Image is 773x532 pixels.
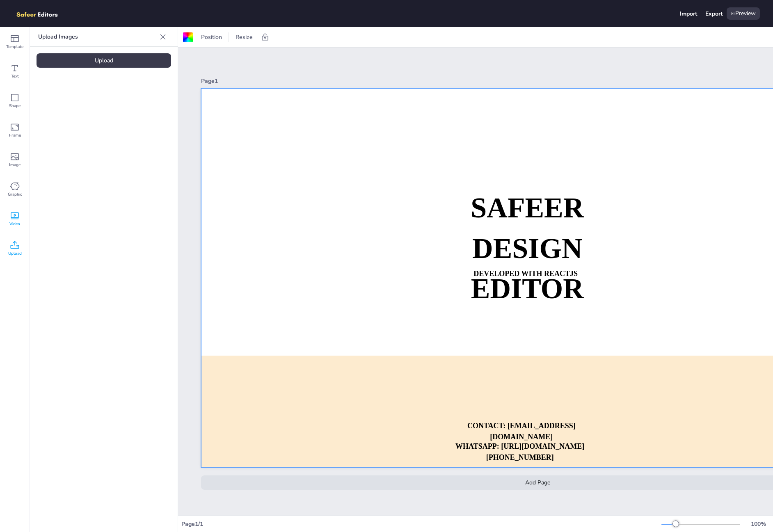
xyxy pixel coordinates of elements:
span: Upload [8,250,22,257]
span: Resize [234,33,254,41]
div: Import [680,10,697,18]
span: Graphic [8,191,22,198]
img: logo.png [13,7,70,20]
div: 100 % [748,520,768,528]
strong: SAFEER [471,192,584,224]
span: Position [199,33,224,41]
strong: DESIGN EDITOR [471,233,584,304]
span: Video [9,221,20,227]
div: Preview [727,7,760,20]
span: Frame [9,132,21,139]
p: Upload Images [38,27,156,47]
span: Text [11,73,19,80]
span: Template [6,43,23,50]
span: Shape [9,103,21,109]
strong: DEVELOPED WITH REACTJS [473,269,578,278]
div: Page 1 [201,77,771,85]
strong: CONTACT: [EMAIL_ADDRESS][DOMAIN_NAME] [467,422,576,441]
div: Upload [37,53,171,68]
strong: WHATSAPP: [URL][DOMAIN_NAME][PHONE_NUMBER] [455,442,584,461]
span: Image [9,162,21,168]
div: Export [705,10,723,18]
div: Page 1 / 1 [181,520,661,528]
